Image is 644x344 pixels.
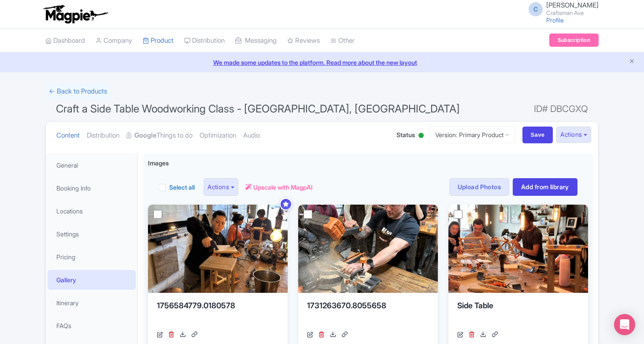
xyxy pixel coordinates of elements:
[5,58,639,67] a: We made some updates to the platform. Read more about the new layout
[457,300,579,326] div: Side Table
[134,131,156,141] strong: Google
[48,178,136,198] a: Booking Info
[56,102,460,115] span: Craft a Side Table Woodworking Class - [GEOGRAPHIC_DATA], [GEOGRAPHIC_DATA]
[48,270,136,290] a: Gallery
[549,34,599,47] a: Subscription
[522,127,553,143] input: Save
[330,29,355,53] a: Other
[529,2,543,16] span: C
[245,183,313,192] a: Upscale with MagpAI
[96,29,132,53] a: Company
[417,129,426,143] div: Active
[243,122,260,150] a: Audio
[307,300,429,326] div: 1731263670.8055658
[45,83,111,100] a: ← Back to Products
[546,1,599,9] span: [PERSON_NAME]
[429,126,515,143] a: Version: Primary Product
[449,178,509,196] a: Upload Photos
[534,100,588,118] span: ID# DBCGXQ
[513,178,577,196] a: Add from library
[87,122,119,150] a: Distribution
[523,2,599,16] a: C [PERSON_NAME] Craftsman Ave
[148,158,169,168] span: Images
[48,293,136,313] a: Itinerary
[235,29,277,53] a: Messaging
[253,183,313,192] span: Upscale with MagpAI
[184,29,225,53] a: Distribution
[56,122,80,150] a: Content
[546,10,599,16] small: Craftsman Ave
[556,127,591,143] button: Actions
[396,130,415,139] span: Status
[629,57,635,67] button: Close announcement
[41,4,109,24] img: logo-ab69f6fb50320c5b225c76a69d11143b.png
[48,201,136,221] a: Locations
[200,122,236,150] a: Optimization
[48,247,136,267] a: Pricing
[157,300,279,326] div: 1756584779.0180578
[48,224,136,244] a: Settings
[546,16,564,24] a: Profile
[45,29,85,53] a: Dashboard
[169,183,195,192] label: Select all
[204,178,238,196] button: Actions
[48,316,136,336] a: FAQs
[287,29,320,53] a: Reviews
[614,314,635,335] div: Open Intercom Messenger
[48,155,136,175] a: General
[143,29,174,53] a: Product
[126,122,192,150] a: GoogleThings to do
